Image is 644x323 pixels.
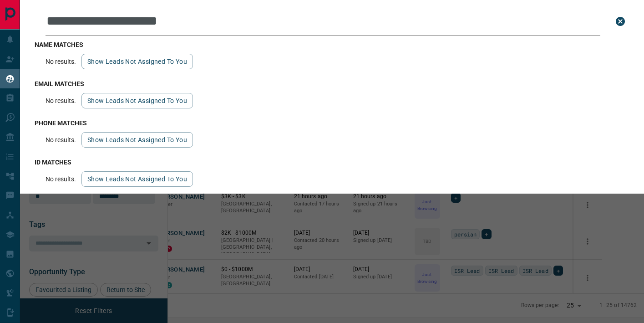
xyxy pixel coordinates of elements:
button: show leads not assigned to you [81,171,193,187]
button: close search bar [611,12,629,31]
h3: id matches [35,159,629,166]
button: show leads not assigned to you [81,132,193,148]
h3: name matches [35,41,629,48]
button: show leads not assigned to you [81,54,193,69]
h3: phone matches [35,119,629,127]
p: No results. [46,97,76,104]
p: No results. [46,58,76,65]
h3: email matches [35,80,629,87]
p: No results. [46,136,76,144]
p: No results. [46,175,76,183]
button: show leads not assigned to you [81,93,193,108]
